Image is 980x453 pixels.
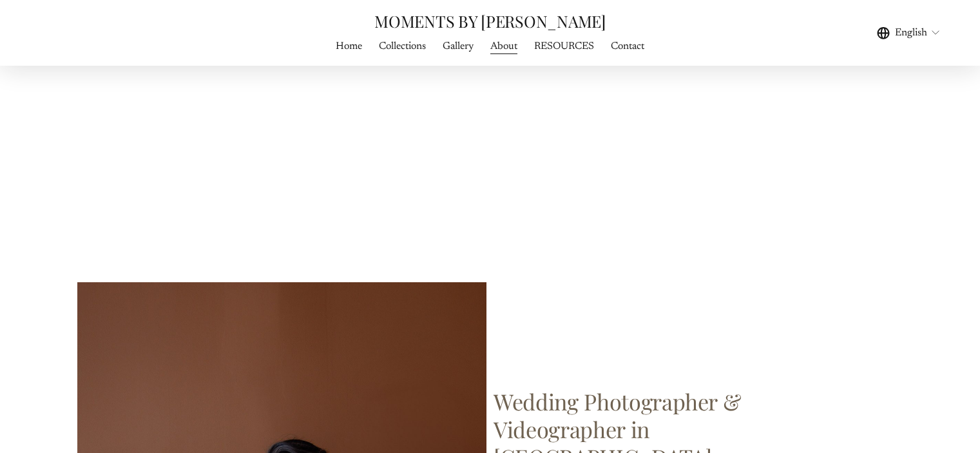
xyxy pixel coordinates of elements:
a: MOMENTS BY [PERSON_NAME] [374,10,606,32]
span: English [895,25,927,41]
a: RESOURCES [534,38,594,55]
div: language picker [877,24,941,42]
a: Contact [611,38,644,55]
a: Home [336,38,362,55]
a: Collections [379,38,426,55]
a: folder dropdown [443,38,474,55]
a: About [490,38,517,55]
span: Gallery [443,39,474,54]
